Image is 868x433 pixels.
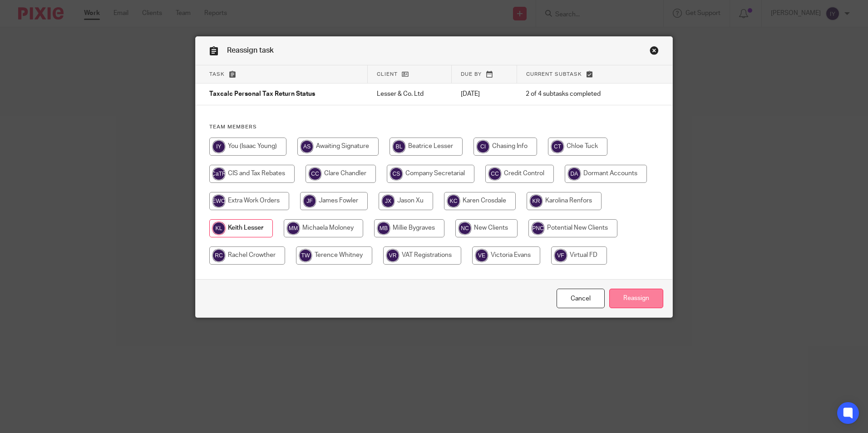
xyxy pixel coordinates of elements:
p: [DATE] [461,89,508,98]
h4: Team members [209,123,659,131]
span: Current subtask [526,72,582,77]
span: Task [209,72,225,77]
input: Reassign [609,289,663,308]
td: 2 of 4 subtasks completed [517,84,637,105]
a: Close this dialog window [557,289,605,308]
a: Close this dialog window [650,46,659,58]
p: Lesser & Co. Ltd [377,89,443,98]
span: Reassign task [227,47,274,54]
span: Client [377,72,398,77]
span: Taxcalc Personal Tax Return Status [209,91,315,98]
span: Due by [461,72,482,77]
